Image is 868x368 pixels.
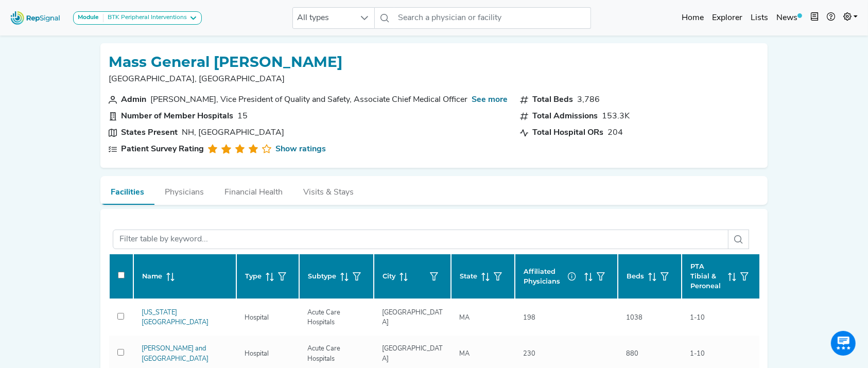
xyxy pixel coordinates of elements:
div: 204 [607,127,623,139]
button: Financial Health [214,176,293,204]
a: Home [678,8,708,28]
div: 1-10 [684,349,711,359]
div: Total Admissions [532,110,598,122]
a: [PERSON_NAME] and [GEOGRAPHIC_DATA] [142,345,209,362]
div: 3,786 [577,94,600,106]
div: 153.3K [602,110,630,122]
button: Physicians [154,176,214,204]
span: Subtype [308,271,336,281]
a: News [772,8,806,28]
div: 880 [620,349,645,359]
p: [GEOGRAPHIC_DATA], [GEOGRAPHIC_DATA] [109,73,759,85]
div: BTK Peripheral Interventions [103,14,187,22]
span: Type [245,271,262,281]
button: Facilities [100,176,154,205]
a: Explorer [708,8,747,28]
div: NH, [GEOGRAPHIC_DATA] [182,127,284,139]
span: Name [142,271,162,281]
div: [GEOGRAPHIC_DATA] [376,308,449,327]
div: Acute Care Hospitals [301,344,372,363]
span: City [383,271,395,281]
div: Hospital [238,313,275,323]
button: Intel Book [806,8,823,28]
span: Aalok Agarwala, Vice President of Quality and Safety, Associate Chief Medical Officer [150,94,467,106]
button: Visits & Stays [293,176,364,204]
span: PTA Tibial & Peroneal [690,261,724,291]
div: Acute Care Hospitals [301,308,372,327]
span: State [460,271,477,281]
a: Lists [747,8,772,28]
input: Filter table by keyword... [113,230,728,249]
span: Beds [627,271,644,281]
a: Show ratings [275,143,326,155]
div: MA [453,349,476,359]
div: Hospital [238,349,275,359]
a: See more [472,94,508,106]
div: Patient Survey Rating [121,143,204,155]
div: States Present [121,127,178,139]
div: 1-10 [684,313,711,323]
button: ModuleBTK Peripheral Interventions [73,11,202,25]
div: [GEOGRAPHIC_DATA] [376,344,449,363]
input: Search a physician or facility [394,7,591,29]
div: 230 [517,349,542,359]
span: Affiliated Physicians [524,267,580,286]
div: Total Beds [532,94,573,106]
div: 15 [237,110,248,122]
h1: Mass General [PERSON_NAME] [109,54,759,71]
div: 198 [517,313,542,323]
div: 1038 [620,313,649,323]
div: Number of Member Hospitals [121,110,233,122]
a: [US_STATE][GEOGRAPHIC_DATA] [142,309,209,326]
span: All types [293,8,355,28]
div: MA [453,313,476,323]
strong: Module [78,14,99,21]
div: Admin [121,94,146,106]
div: Total Hospital ORs [532,127,603,139]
